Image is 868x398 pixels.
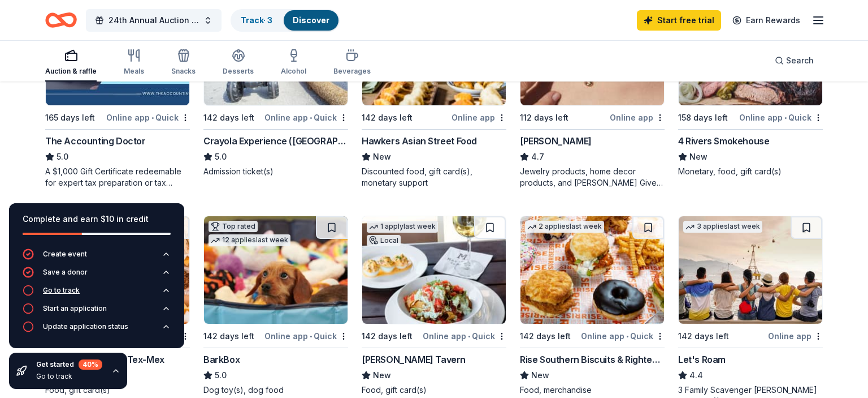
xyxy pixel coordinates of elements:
a: Earn Rewards [726,10,807,31]
button: Desserts [223,44,254,82]
div: Top rated [209,221,258,232]
div: 3 applies last week [683,221,762,233]
div: 158 days left [678,111,728,125]
div: 142 days left [362,111,413,125]
div: Online app Quick [739,110,823,125]
button: Auction & raffle [45,44,97,82]
a: Start free trial [637,10,721,31]
div: Go to track [43,286,80,295]
div: BarkBox [203,353,240,366]
a: Image for Rise Southern Biscuits & Righteous Chicken2 applieslast week142 days leftOnline app•Qui... [520,216,665,396]
span: New [373,369,391,382]
div: 2 applies last week [525,221,604,233]
img: Image for Rise Southern Biscuits & Righteous Chicken [520,216,664,324]
button: Create event [23,249,171,267]
div: Food, gift card(s) [362,384,506,396]
div: Snacks [171,67,196,76]
button: Track· 3Discover [231,9,340,32]
div: Save a donor [43,268,88,277]
button: 24th Annual Auction and Spring Fair [86,9,222,32]
button: Meals [124,44,144,82]
div: Admission ticket(s) [203,166,348,177]
a: Image for Marlow's Tavern1 applylast weekLocal142 days leftOnline app•Quick[PERSON_NAME] TavernNe... [362,216,506,396]
span: New [689,150,708,164]
div: Beverages [333,67,371,76]
img: Image for BarkBox [204,216,348,324]
button: Beverages [333,44,371,82]
img: Image for Marlow's Tavern [362,216,506,324]
div: [PERSON_NAME] Tavern [362,353,466,366]
button: Save a donor [23,267,171,285]
a: Image for BarkBoxTop rated12 applieslast week142 days leftOnline app•QuickBarkBox5.0Dog toy(s), d... [203,216,348,396]
div: Online app Quick [264,110,348,125]
div: Online app Quick [264,329,348,343]
span: Search [786,54,814,67]
div: Hawkers Asian Street Food [362,134,477,148]
span: • [151,113,154,122]
span: • [784,113,787,122]
button: Alcohol [281,44,306,82]
div: Online app [610,110,665,125]
span: • [626,332,628,341]
div: 142 days left [362,329,413,343]
div: Monetary, food, gift card(s) [678,166,823,177]
button: Start an application [23,303,171,321]
div: The Accounting Doctor [45,134,146,148]
div: 12 applies last week [209,234,290,246]
span: • [310,332,312,341]
div: 142 days left [203,111,254,125]
div: 142 days left [203,329,254,343]
div: Online app Quick [581,329,665,343]
span: 4.4 [689,369,703,382]
span: 5.0 [215,150,227,164]
div: A $1,000 Gift Certificate redeemable for expert tax preparation or tax resolution services—recipi... [45,166,190,189]
div: Get started [36,360,102,370]
div: Dog toy(s), dog food [203,384,348,396]
div: Desserts [223,67,254,76]
button: Search [766,49,823,72]
img: Image for Let's Roam [679,216,822,324]
div: Rise Southern Biscuits & Righteous Chicken [520,353,665,366]
div: 142 days left [520,329,571,343]
div: 165 days left [45,111,95,125]
button: Update application status [23,321,171,339]
div: 142 days left [678,329,729,343]
div: Local [367,235,401,246]
div: Meals [124,67,144,76]
a: Home [45,7,77,33]
span: 24th Annual Auction and Spring Fair [108,14,199,27]
div: Complete and earn $10 in credit [23,212,171,226]
div: Jewelry products, home decor products, and [PERSON_NAME] Gives Back event in-store or online (or ... [520,166,665,189]
div: Online app [452,110,506,125]
div: Online app [768,329,823,343]
div: 40 % [79,360,102,370]
div: Alcohol [281,67,306,76]
div: Online app Quick [423,329,506,343]
div: Auction & raffle [45,67,97,76]
div: Online app Quick [106,110,190,125]
span: • [310,113,312,122]
span: 5.0 [57,150,68,164]
span: • [468,332,470,341]
span: 4.7 [531,150,544,164]
div: 1 apply last week [367,221,438,233]
span: 5.0 [215,369,227,382]
span: New [531,369,549,382]
div: Start an application [43,304,107,313]
div: Let's Roam [678,353,726,366]
div: 112 days left [520,111,568,125]
span: New [373,150,391,164]
div: Discounted food, gift card(s), monetary support [362,166,506,189]
a: Track· 3 [241,15,272,25]
div: Update application status [43,322,128,331]
div: Create event [43,250,87,259]
div: 4 Rivers Smokehouse [678,134,769,148]
div: Go to track [36,372,102,381]
button: Go to track [23,285,171,303]
button: Snacks [171,44,196,82]
div: [PERSON_NAME] [520,134,592,148]
a: Discover [293,15,329,25]
div: Crayola Experience ([GEOGRAPHIC_DATA]) [203,134,348,148]
div: Food, merchandise [520,384,665,396]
